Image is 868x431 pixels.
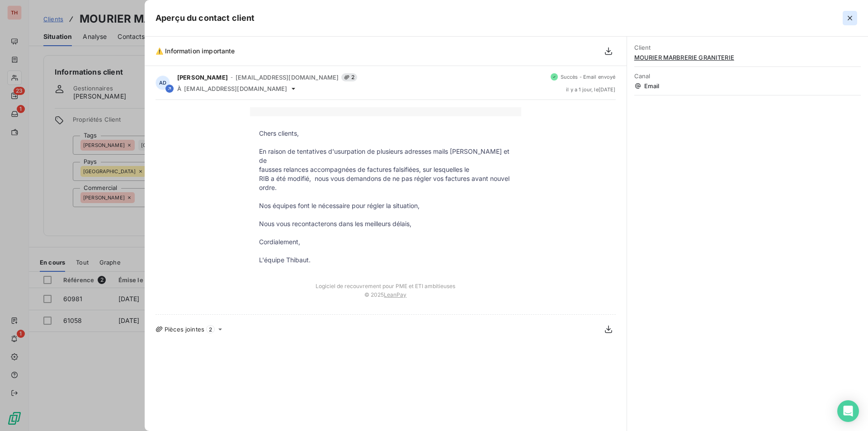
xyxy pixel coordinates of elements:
span: Client [634,44,861,51]
span: ⚠️ Information importante [156,47,235,55]
td: © 2025 [250,289,521,307]
span: MOURIER MARBRERIE GRANITERIE [634,54,861,61]
span: [PERSON_NAME] [177,74,228,81]
p: L'équipe Thibaut. [259,256,512,265]
p: Nous vous recontacterons dans les meilleurs délais, [259,219,512,228]
span: 2 [206,325,215,333]
span: Succès - Email envoyé [561,74,616,80]
span: Pièces jointes [165,326,204,333]
h5: Aperçu du contact client [156,12,255,24]
p: En raison de tentatives d'usurpation de plusieurs adresses mails [PERSON_NAME] et de [259,147,512,165]
td: Logiciel de recouvrement pour PME et ETI ambitieuses [250,274,521,289]
span: Email [634,82,861,90]
span: - [231,75,233,80]
div: AD [156,76,170,90]
span: 2 [341,73,357,81]
p: RIB a été modifié, nous vous demandons de ne pas régler vos factures avant nouvel ordre. [259,174,512,192]
span: Canal [634,72,861,80]
span: À [177,85,181,92]
span: [EMAIL_ADDRESS][DOMAIN_NAME] [236,74,339,81]
span: il y a 1 jour , le [DATE] [566,87,615,92]
p: fausses relances accompagnées de factures falsifiées, sur lesquelles le [259,165,512,174]
a: LeanPay [384,291,406,298]
p: Nos équipes font le nécessaire pour régler la situation, [259,201,512,210]
p: Chers clients, [259,129,512,138]
span: [EMAIL_ADDRESS][DOMAIN_NAME] [184,85,287,92]
p: Cordialement, [259,237,512,246]
div: Open Intercom Messenger [837,400,859,422]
